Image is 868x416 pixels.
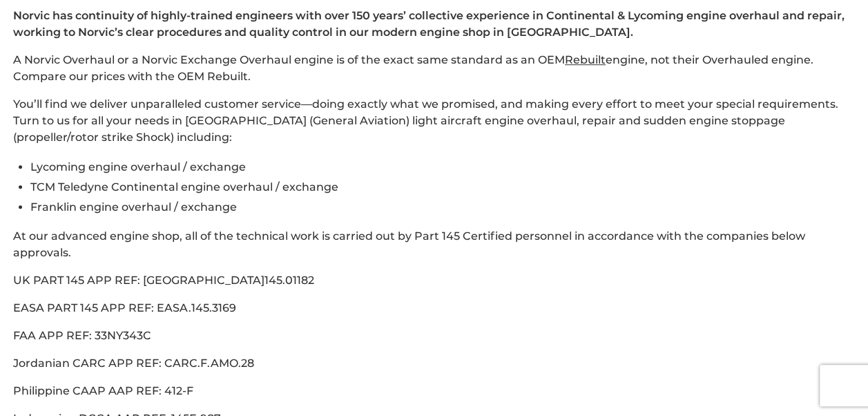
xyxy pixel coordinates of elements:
span: UK PART 145 APP REF: [GEOGRAPHIC_DATA]145.01182 [13,274,314,287]
span: FAA APP REF: 33NY343C [13,329,151,342]
span: At our advanced engine shop, all of the technical work is carried out by Part 145 Certified perso... [13,229,805,259]
span: Jordanian CARC APP REF: CARC.F.AMO.28 [13,357,254,370]
li: Franklin engine overhaul / exchange [30,197,855,217]
p: You’ll find we deliver unparalleled customer service—doing exactly what we promised, and making e... [13,96,855,146]
li: TCM Teledyne Continental engine overhaul / exchange [30,177,855,197]
span: Philippine CAAP AAP REF: 412-F [13,384,193,397]
span: Rebuilt [565,53,606,66]
span: EASA PART 145 APP REF: EASA.145.3169 [13,301,236,314]
strong: Norvic has continuity of highly-trained engineers with over 150 years’ collective experience in C... [13,9,845,39]
p: A Norvic Overhaul or a Norvic Exchange Overhaul engine is of the exact same standard as an OEM en... [13,52,855,85]
li: Lycoming engine overhaul / exchange [30,157,855,177]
